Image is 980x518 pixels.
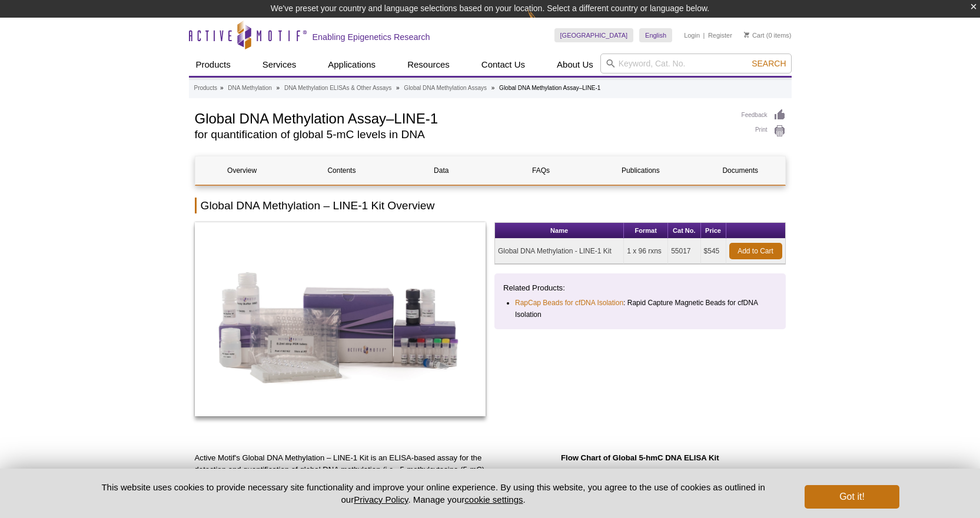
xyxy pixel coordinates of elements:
[703,28,705,42] li: |
[600,54,792,73] input: Keyword, Cat. No.
[805,485,899,509] button: Got it!
[295,156,388,185] a: Contents
[684,31,700,39] a: Login
[313,32,430,42] h2: Enabling Epigenetics Research
[748,58,789,69] button: Search
[708,31,732,39] a: Register
[744,32,749,38] img: Your Cart
[494,156,587,185] a: FAQs
[744,31,765,39] a: Cart
[195,198,786,213] h2: Global DNA Methylation – LINE-1 Kit Overview
[277,85,280,91] li: »
[400,54,457,76] a: Resources
[228,83,271,93] a: DNA Methylation
[474,54,532,76] a: Contact Us
[742,109,786,122] a: Feedback
[554,28,634,42] a: [GEOGRAPHIC_DATA]
[624,239,668,264] td: 1 x 96 rxns
[195,222,486,420] a: Global DNA Methylation Assay–LINE-1 Kit
[693,156,787,185] a: Documents
[195,129,730,140] h2: for quantification of global 5-mC levels in DNA
[220,85,224,91] li: »
[550,54,600,76] a: About Us
[81,481,786,506] p: This website uses cookies to provide necessary site functionality and improve your online experie...
[527,9,559,36] img: Change Here
[394,156,488,185] a: Data
[701,223,726,239] th: Price
[495,239,624,264] td: Global DNA Methylation - LINE-1 Kit
[396,85,400,91] li: »
[195,156,289,185] a: Overview
[195,109,730,126] h1: Global DNA Methylation Assay–LINE-1
[503,282,777,294] p: Related Products:
[491,85,495,91] li: »
[255,54,304,76] a: Services
[404,83,487,93] a: Global DNA Methylation Assays
[321,54,383,76] a: Applications
[668,239,700,264] td: 55017
[189,54,238,76] a: Products
[668,223,700,239] th: Cat No.
[515,297,623,309] a: RapCap Beads for cfDNA Isolation
[624,223,668,239] th: Format
[594,156,687,185] a: Publications
[194,83,217,93] a: Products
[744,28,792,42] li: (0 items)
[639,28,672,42] a: English
[729,243,782,259] a: Add to Cart
[354,494,408,504] a: Privacy Policy
[742,125,786,138] a: Print
[195,222,486,416] img: Global DNA Methylation Assay–LINE-1 Kit
[701,239,726,264] td: $545
[499,85,600,91] li: Global DNA Methylation Assay–LINE-1
[752,59,786,68] span: Search
[284,83,391,93] a: DNA Methylation ELISAs & Other Assays
[515,297,766,320] li: : Rapid Capture Magnetic Beads for cfDNA Isolation
[464,494,523,504] button: cookie settings
[495,223,624,239] th: Name
[561,453,719,462] strong: Flow Chart of Global 5-hmC DNA ELISA Kit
